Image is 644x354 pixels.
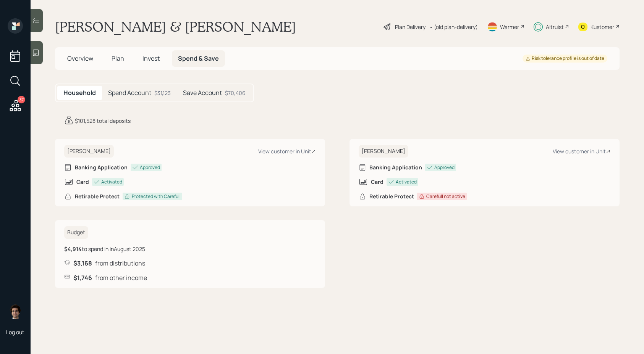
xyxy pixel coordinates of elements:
span: Overview [67,54,93,63]
div: Warmer [500,23,519,31]
div: Plan Delivery [395,23,426,31]
div: $101,528 total deposits [75,117,131,125]
div: Approved [140,164,160,171]
div: to spend in in August 2025 [64,245,145,253]
div: Kustomer [591,23,614,31]
b: $3,168 [73,259,92,267]
h6: Budget [64,226,88,239]
b: $1,746 [73,274,92,282]
h5: Household [63,89,96,97]
div: View customer in Unit [258,148,316,155]
h6: Banking Application [369,164,422,171]
div: from other income [64,274,316,282]
h5: Spend Account [108,89,151,97]
b: $4,914 [64,245,82,253]
h6: Card [371,179,383,185]
div: Approved [434,164,455,171]
h6: [PERSON_NAME] [64,145,114,158]
h6: [PERSON_NAME] [359,145,408,158]
h5: Save Account [183,89,222,97]
div: Protected with Carefull [132,193,181,200]
div: from distributions [64,259,316,267]
div: 37 [18,96,25,103]
span: Spend & Save [178,54,219,63]
span: Invest [142,54,160,63]
div: Log out [6,328,24,336]
span: Plan [112,54,124,63]
div: $31,123 [154,89,171,97]
div: Carefull not active [426,193,465,200]
img: harrison-schaefer-headshot-2.png [8,304,23,319]
div: Risk tolerance profile is out of date [526,55,604,62]
h6: Retirable Protect [75,193,120,200]
h6: Retirable Protect [369,193,414,200]
div: Activated [101,179,122,185]
div: Altruist [546,23,564,31]
div: View customer in Unit [553,148,610,155]
h1: [PERSON_NAME] & [PERSON_NAME] [55,18,296,35]
div: $70,406 [225,89,246,97]
h6: Card [76,179,89,185]
h6: Banking Application [75,164,128,171]
div: • (old plan-delivery) [429,23,478,31]
div: Activated [396,179,417,185]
